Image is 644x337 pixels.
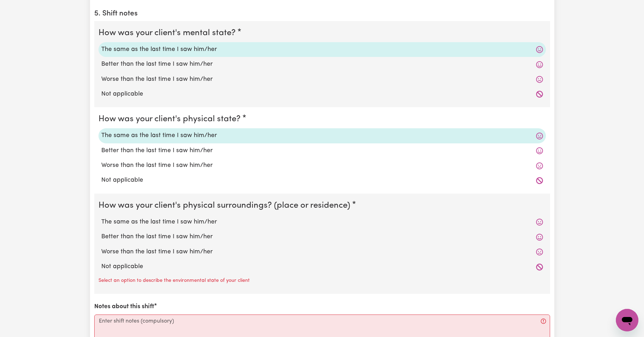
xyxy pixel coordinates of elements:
[101,60,543,69] label: Better than the last time I saw him/her
[101,176,543,185] label: Not applicable
[101,262,543,271] label: Not applicable
[94,9,550,18] h2: 5. Shift notes
[101,45,543,54] label: The same as the last time I saw him/her
[98,277,250,285] p: Select an option to describe the environmental state of your client
[101,232,543,241] label: Better than the last time I saw him/her
[101,131,543,140] label: The same as the last time I saw him/her
[101,247,543,257] label: Worse than the last time I saw him/her
[101,75,543,84] label: Worse than the last time I saw him/her
[98,113,243,125] legend: How was your client's physical state?
[101,161,543,170] label: Worse than the last time I saw him/her
[616,309,638,331] iframe: Button to launch messaging window
[101,218,543,227] label: The same as the last time I saw him/her
[101,146,543,155] label: Better than the last time I saw him/her
[98,27,238,39] legend: How was your client's mental state?
[94,302,154,311] label: Notes about this shift
[101,90,543,99] label: Not applicable
[98,199,353,212] legend: How was your client's physical surroundings? (place or residence)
